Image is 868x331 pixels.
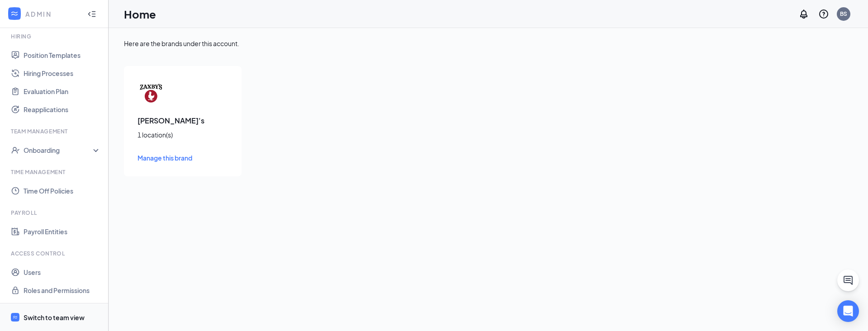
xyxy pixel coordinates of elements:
img: Zaxby's logo [138,80,165,107]
a: Position Templates [24,46,101,64]
a: Reapplications [24,100,101,118]
div: Here are the brands under this account. [124,39,853,48]
span: Manage this brand [138,154,192,162]
div: Payroll [11,209,99,217]
a: Hiring Processes [24,64,101,82]
div: Switch to team view [24,313,85,322]
h1: Home [124,6,156,22]
div: 1 location(s) [138,130,228,139]
svg: WorkstreamLogo [10,9,19,18]
svg: Collapse [87,9,96,19]
div: ADMIN [25,9,79,19]
div: Access control [11,250,99,257]
a: Evaluation Plan [24,82,101,100]
div: Open Intercom Messenger [837,300,859,322]
div: BS [840,10,847,18]
div: Time Management [11,168,99,176]
svg: UserCheck [11,146,20,155]
div: Team Management [11,128,99,135]
svg: QuestionInfo [818,9,829,19]
button: ChatActive [837,270,859,291]
a: Roles and Permissions [24,281,101,299]
a: Payroll Entities [24,222,101,241]
a: Time Off Policies [24,182,101,200]
svg: Notifications [798,9,809,19]
svg: ChatActive [843,275,854,286]
div: Onboarding [24,146,93,155]
h3: [PERSON_NAME]'s [138,116,228,126]
div: Hiring [11,33,99,40]
a: Users [24,263,101,281]
svg: WorkstreamLogo [12,314,18,320]
a: Manage this brand [138,153,228,163]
